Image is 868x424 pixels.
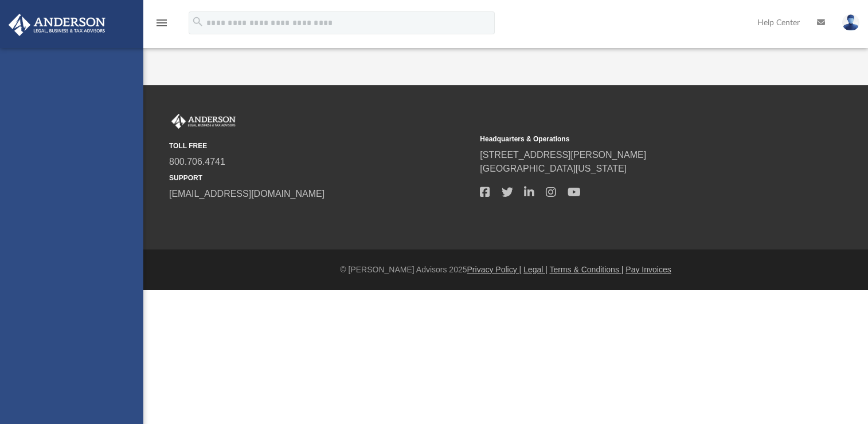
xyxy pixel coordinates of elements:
a: [GEOGRAPHIC_DATA][US_STATE] [480,164,627,173]
a: Pay Invoices [625,265,671,274]
a: Legal | [523,265,548,274]
a: [STREET_ADDRESS][PERSON_NAME] [480,150,646,160]
img: Anderson Advisors Platinum Portal [5,14,109,36]
a: 800.706.4741 [169,157,225,167]
a: [EMAIL_ADDRESS][DOMAIN_NAME] [169,189,324,199]
i: menu [155,16,169,30]
img: User Pic [842,14,859,31]
small: SUPPORT [169,173,472,183]
div: © [PERSON_NAME] Advisors 2025 [143,264,868,276]
a: Terms & Conditions | [550,265,624,274]
small: TOLL FREE [169,141,472,151]
a: menu [155,22,169,30]
a: Privacy Policy | [467,265,522,274]
img: Anderson Advisors Platinum Portal [169,114,238,129]
small: Headquarters & Operations [480,134,783,144]
i: search [191,15,204,28]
